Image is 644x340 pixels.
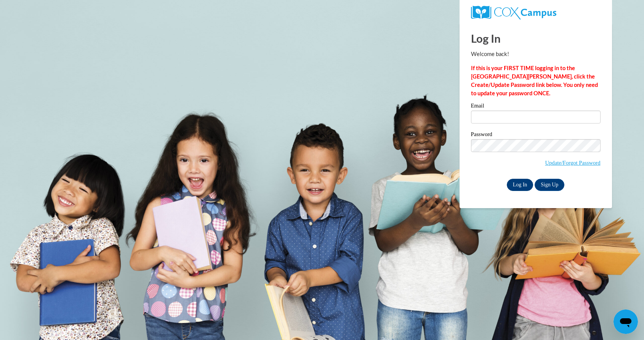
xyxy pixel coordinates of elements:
img: COX Campus [471,6,556,19]
label: Password [471,132,601,139]
iframe: Button to launch messaging window [614,310,638,334]
label: Email [471,103,601,111]
p: Welcome back! [471,50,601,58]
a: COX Campus [471,6,601,19]
a: Update/Forgot Password [545,160,600,166]
strong: If this is your FIRST TIME logging in to the [GEOGRAPHIC_DATA][PERSON_NAME], click the Create/Upd... [471,65,598,96]
input: Log In [507,179,533,191]
a: Sign Up [535,179,564,191]
h1: Log In [471,30,601,46]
